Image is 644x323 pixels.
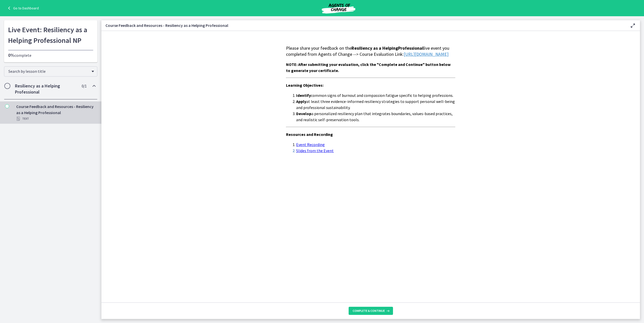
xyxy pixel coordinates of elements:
a: Event Recording [296,142,325,147]
strong: Develop [296,111,311,116]
span: Resources and Recording [286,132,333,137]
li: a personalized resiliency plan that integrates boundaries, values-based practices, and realistic ... [296,111,455,123]
div: Text [16,116,95,122]
span: Learning Objectives: [286,83,324,88]
h1: Live Event: Resiliency as a Helping Professional NP [8,24,93,46]
div: Search by lesson title [4,66,97,77]
span: Search by lesson title [8,69,89,74]
a: Slides from the Event [296,148,334,153]
p: complete [8,52,93,58]
strong: Professional [398,45,423,51]
strong: Apply [296,99,306,104]
a: [URL][DOMAIN_NAME] [404,51,449,57]
span: 0 / 1 [82,83,86,89]
h3: Course Feedback and Resources - Resiliency as a Helping Professional [105,22,622,28]
span: Please share your feedback on the live event you completed from Agents of Change --> Course Evalu... [286,45,449,57]
button: Complete & continue [349,307,393,315]
li: common signs of burnout and compassion fatigue specific to helping professions. [296,92,455,98]
li: at least three evidence-informed resiliency strategies to support personal well-being and profess... [296,98,455,111]
span: 0% [8,52,14,58]
strong: Identify [296,93,311,98]
strong: Resiliency as a Helping [351,45,398,51]
span: NOTE: After submitting your evaluation, click the "Complete and Continue" button below to generat... [286,62,451,73]
a: Go to Dashboard [6,5,39,11]
img: Agents of Change Social Work Test Prep [308,2,369,14]
span: Complete & continue [353,309,385,313]
div: Course Feedback and Resources - Resiliency as a Helping Professional [16,103,95,122]
h2: Resiliency as a Helping Professional [15,83,77,95]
